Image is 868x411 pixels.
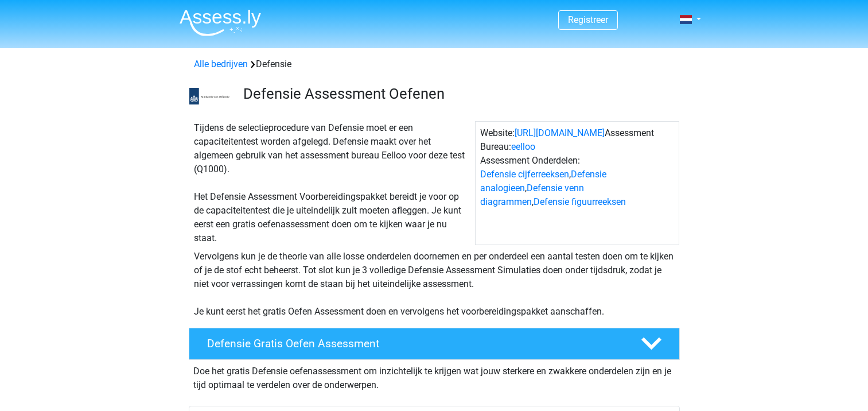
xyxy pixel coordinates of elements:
[207,337,622,350] h4: Defensie Gratis Oefen Assessment
[511,141,535,152] a: eelloo
[194,59,248,69] a: Alle bedrijven
[475,121,679,245] div: Website: Assessment Bureau: Assessment Onderdelen: , , ,
[180,9,261,36] img: Assessly
[189,250,679,319] div: Vervolgens kun je de theorie van alle losse onderdelen doornemen en per onderdeel een aantal test...
[480,169,569,180] a: Defensie cijferreeksen
[480,169,606,193] a: Defensie analogieen
[534,196,626,207] a: Defensie figuurreeksen
[189,57,679,71] div: Defensie
[515,127,605,138] a: [URL][DOMAIN_NAME]
[184,328,684,360] a: Defensie Gratis Oefen Assessment
[480,183,584,207] a: Defensie venn diagrammen
[189,121,475,245] div: Tijdens de selectieprocedure van Defensie moet er een capaciteitentest worden afgelegd. Defensie ...
[243,85,671,103] h3: Defensie Assessment Oefenen
[568,14,608,25] a: Registreer
[189,360,680,392] div: Doe het gratis Defensie oefenassessment om inzichtelijk te krijgen wat jouw sterkere en zwakkere ...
